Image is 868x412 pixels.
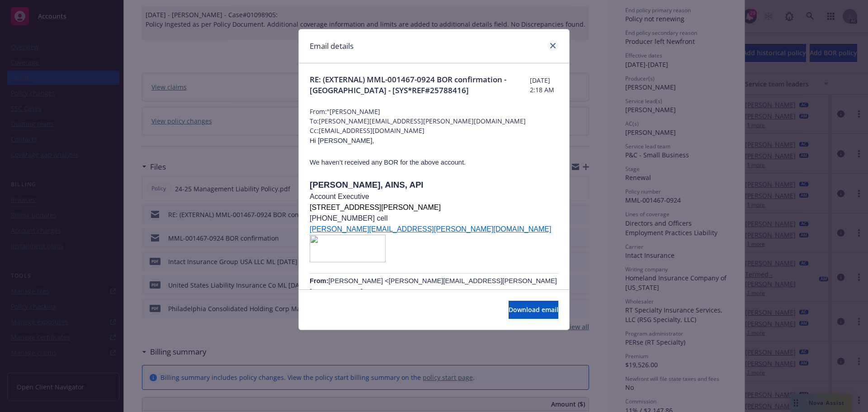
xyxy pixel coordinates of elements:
p: Account Executive [310,191,558,202]
span: [PERSON_NAME] <[PERSON_NAME][EMAIL_ADDRESS][PERSON_NAME][DOMAIN_NAME]> [DATE] 12:10 PM [PERSON_NA... [310,277,557,350]
a: [PERSON_NAME][EMAIL_ADDRESS][PERSON_NAME][DOMAIN_NAME] [310,225,551,233]
span: Download email [509,305,558,314]
img: image002.png@01DC1367.31499F60 [310,235,386,262]
p: [PHONE_NUMBER] cell [310,213,558,224]
button: Download email [509,301,558,319]
span: [PERSON_NAME], AINS, API [310,180,424,189]
span: [STREET_ADDRESS][PERSON_NAME] [310,204,441,211]
span: From: [310,277,329,284]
